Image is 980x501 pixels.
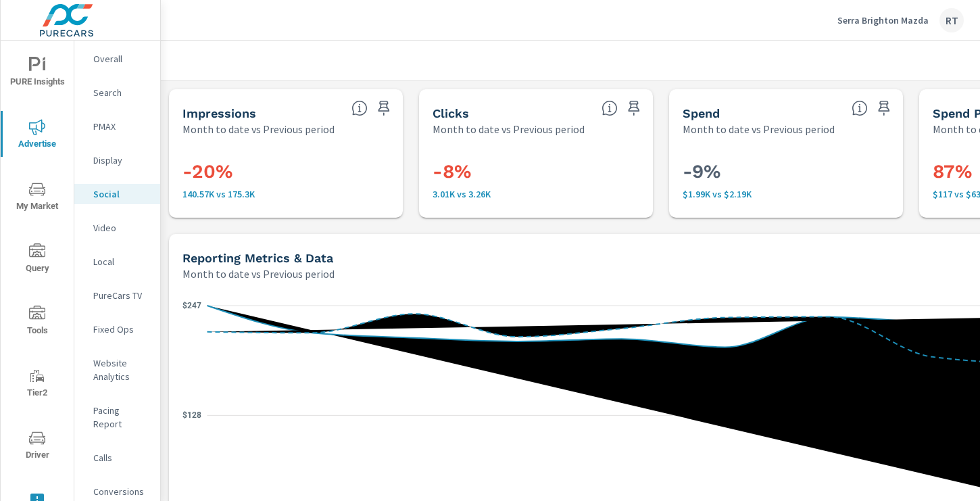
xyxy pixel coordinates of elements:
p: Search [93,86,149,99]
div: Social [74,184,160,204]
span: PURE Insights [5,57,70,90]
h5: Reporting Metrics & Data [182,251,333,265]
span: Save this to your personalized report [373,97,395,119]
div: Website Analytics [74,353,160,387]
span: Driver [5,430,70,463]
p: Month to date vs Previous period [433,121,585,137]
span: The number of times an ad was shown on your behalf. [351,100,368,116]
text: $128 [182,410,201,420]
div: Search [74,82,160,103]
p: Fixed Ops [93,323,149,336]
p: 3,006 vs 3,262 [433,189,639,199]
p: Local [93,255,149,268]
p: Month to date vs Previous period [182,121,335,137]
div: Overall [74,49,160,69]
p: Pacing Report [93,404,149,431]
p: 140.57K vs 175.3K [182,189,389,199]
h5: Impressions [182,106,256,120]
span: Advertise [5,119,70,152]
p: PureCars TV [93,289,149,302]
p: Calls [93,451,149,464]
h5: Spend [683,106,720,120]
div: Video [74,218,160,238]
span: Tools [5,306,70,339]
div: Fixed Ops [74,319,160,339]
h3: -8% [433,160,639,183]
p: Month to date vs Previous period [683,121,835,137]
span: Query [5,243,70,277]
span: The number of times an ad was clicked by a consumer. [602,100,618,116]
p: Website Analytics [93,356,149,383]
div: RT [939,8,964,32]
p: Conversions [93,485,149,498]
div: Display [74,150,160,170]
p: Overall [93,52,149,66]
span: The amount of money spent on advertising during the period. [852,100,868,116]
span: Save this to your personalized report [873,97,895,119]
div: Pacing Report [74,400,160,434]
p: Display [93,153,149,167]
span: My Market [5,181,70,214]
h5: Clicks [433,106,469,120]
span: Save this to your personalized report [623,97,645,119]
h3: -9% [683,160,889,183]
text: $247 [182,301,201,310]
div: PMAX [74,116,160,137]
div: PureCars TV [74,285,160,306]
div: Local [74,252,160,272]
p: $1,988 vs $2,189 [683,189,889,199]
h3: -20% [182,160,389,183]
p: PMAX [93,120,149,133]
p: Serra Brighton Mazda [837,14,929,26]
p: Video [93,221,149,235]
p: Month to date vs Previous period [182,266,335,282]
p: Social [93,187,149,201]
span: Tier2 [5,368,70,401]
div: Calls [74,448,160,468]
